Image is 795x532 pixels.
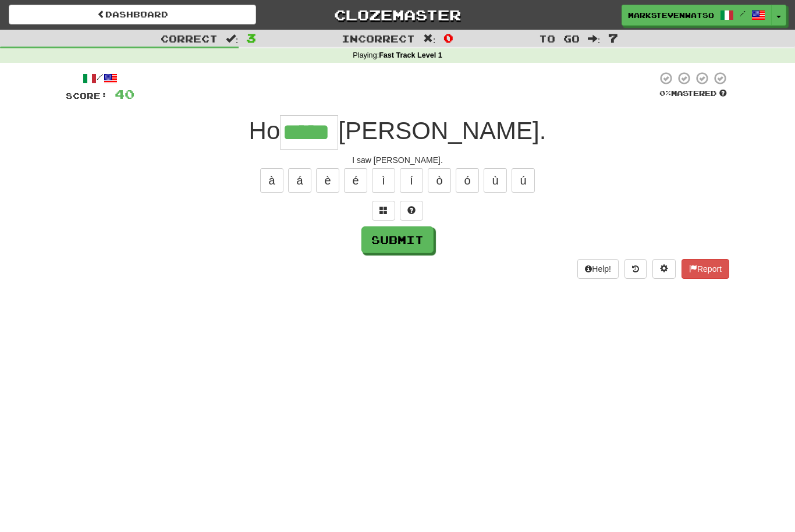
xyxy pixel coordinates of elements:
[740,9,746,17] span: /
[608,31,618,45] span: 7
[423,34,436,44] span: :
[246,31,256,45] span: 3
[9,5,256,24] a: Dashboard
[161,33,218,44] span: Correct
[66,71,134,86] div: /
[622,5,772,26] a: markstevenwatson /
[657,88,729,99] div: Mastered
[66,91,108,101] span: Score:
[379,51,442,59] strong: Fast Track Level 1
[624,259,647,279] button: Round history (alt+y)
[682,259,729,279] button: Report
[443,31,453,45] span: 0
[344,168,367,193] button: é
[428,168,451,193] button: ò
[260,168,283,193] button: à
[400,201,423,221] button: Single letter hint - you only get 1 per sentence and score half the points! alt+h
[66,154,729,166] div: I saw [PERSON_NAME].
[577,259,619,279] button: Help!
[226,34,239,44] span: :
[249,117,281,144] span: Ho
[338,117,546,144] span: [PERSON_NAME].
[588,34,601,44] span: :
[628,10,714,20] span: markstevenwatson
[361,226,434,253] button: Submit
[400,168,423,193] button: í
[659,88,671,98] span: 0 %
[115,87,134,101] span: 40
[484,168,507,193] button: ù
[539,33,580,44] span: To go
[274,5,521,25] a: Clozemaster
[316,168,339,193] button: è
[456,168,479,193] button: ó
[288,168,311,193] button: á
[512,168,535,193] button: ú
[372,168,395,193] button: ì
[342,33,415,44] span: Incorrect
[372,201,395,221] button: Switch sentence to multiple choice alt+p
